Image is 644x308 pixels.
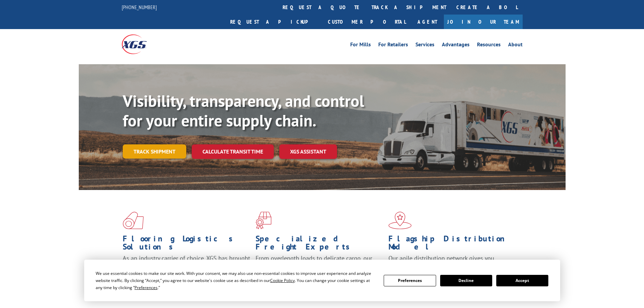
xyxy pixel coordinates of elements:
[477,42,501,49] a: Resources
[508,42,523,49] a: About
[444,15,523,29] a: Join Our Team
[122,4,157,10] a: [PHONE_NUMBER]
[123,235,251,254] h1: Flooring Logistics Solutions
[256,254,383,284] p: From overlength loads to delicate cargo, our experienced staff knows the best way to move your fr...
[378,42,408,49] a: For Retailers
[384,275,436,286] button: Preferences
[440,275,492,286] button: Decline
[270,278,295,283] span: Cookie Policy
[192,144,274,159] a: Calculate transit time
[350,42,371,49] a: For Mills
[84,260,560,301] div: Cookie Consent Prompt
[123,254,250,278] span: As an industry carrier of choice, XGS has brought innovation and dedication to flooring logistics...
[256,212,271,229] img: xgs-icon-focused-on-flooring-red
[388,235,516,254] h1: Flagship Distribution Model
[96,270,376,291] div: We use essential cookies to make our site work. With your consent, we may also use non-essential ...
[442,42,470,49] a: Advantages
[123,90,364,131] b: Visibility, transparency, and control for your entire supply chain.
[388,212,412,229] img: xgs-icon-flagship-distribution-model-red
[256,235,383,254] h1: Specialized Freight Experts
[123,212,144,229] img: xgs-icon-total-supply-chain-intelligence-red
[496,275,548,286] button: Accept
[388,254,513,270] span: Our agile distribution network gives you nationwide inventory management on demand.
[415,42,434,49] a: Services
[123,144,186,159] a: Track shipment
[279,144,337,159] a: XGS ASSISTANT
[135,285,158,290] span: Preferences
[225,15,323,29] a: Request a pickup
[323,15,411,29] a: Customer Portal
[411,15,444,29] a: Agent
